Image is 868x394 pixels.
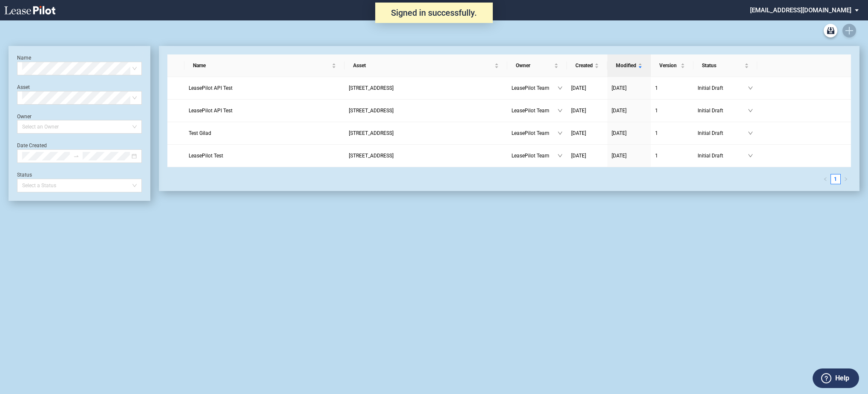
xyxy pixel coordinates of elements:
[189,108,233,114] span: LeasePilot API Test
[571,106,603,115] a: [DATE]
[748,131,753,136] span: down
[813,368,859,388] button: Help
[516,61,552,70] span: Owner
[17,143,47,148] label: Date Created
[73,153,79,159] span: swap-right
[612,153,627,159] span: [DATE]
[655,129,689,137] a: 1
[575,61,593,70] span: Created
[349,108,394,114] span: 109 State Street
[567,54,607,77] th: Created
[820,174,831,184] button: left
[651,54,693,77] th: Version
[193,61,330,70] span: Name
[189,129,340,137] a: Test Gilad
[189,130,211,136] span: Test Gilad
[512,84,558,92] span: LeasePilot Team
[655,106,689,115] a: 1
[820,174,831,184] li: Previous Page
[189,85,233,91] span: LeasePilot API Test
[558,108,563,113] span: down
[17,84,30,90] label: Asset
[607,54,651,77] th: Modified
[17,172,32,178] label: Status
[571,153,586,159] span: [DATE]
[612,106,647,115] a: [DATE]
[189,151,340,160] a: LeasePilot Test
[824,24,837,37] a: Archive
[349,130,394,136] span: 109 State Street
[558,86,563,91] span: down
[655,85,658,91] span: 1
[655,151,689,160] a: 1
[698,151,748,160] span: Initial Draft
[655,153,658,159] span: 1
[349,129,503,137] a: [STREET_ADDRESS]
[571,129,603,137] a: [DATE]
[841,174,851,184] li: Next Page
[571,85,586,91] span: [DATE]
[655,130,658,136] span: 1
[349,85,394,91] span: 109 State Street
[349,151,503,160] a: [STREET_ADDRESS]
[698,84,748,92] span: Initial Draft
[353,61,493,70] span: Asset
[17,114,32,120] label: Owner
[698,129,748,137] span: Initial Draft
[349,106,503,115] a: [STREET_ADDRESS]
[698,106,748,115] span: Initial Draft
[349,153,394,159] span: 109 State Street
[655,108,658,114] span: 1
[612,130,627,136] span: [DATE]
[831,174,841,184] li: 1
[612,108,627,114] span: [DATE]
[702,61,743,70] span: Status
[189,106,340,115] a: LeasePilot API Test
[571,84,603,92] a: [DATE]
[571,151,603,160] a: [DATE]
[748,108,753,113] span: down
[512,129,558,137] span: LeasePilot Team
[835,373,849,384] label: Help
[345,54,507,77] th: Asset
[507,54,567,77] th: Owner
[189,153,223,159] span: LeasePilot Test
[184,54,345,77] th: Name
[748,86,753,91] span: down
[612,151,647,160] a: [DATE]
[558,153,563,158] span: down
[612,85,627,91] span: [DATE]
[693,54,757,77] th: Status
[748,153,753,158] span: down
[512,106,558,115] span: LeasePilot Team
[823,177,828,181] span: left
[659,61,679,70] span: Version
[612,129,647,137] a: [DATE]
[655,84,689,92] a: 1
[571,108,586,114] span: [DATE]
[189,84,340,92] a: LeasePilot API Test
[831,174,840,184] a: 1
[558,131,563,136] span: down
[17,55,31,61] label: Name
[616,61,636,70] span: Modified
[841,174,851,184] button: right
[375,3,493,23] div: Signed in successfully.
[73,153,79,159] span: to
[844,177,848,181] span: right
[512,151,558,160] span: LeasePilot Team
[349,84,503,92] a: [STREET_ADDRESS]
[612,84,647,92] a: [DATE]
[571,130,586,136] span: [DATE]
